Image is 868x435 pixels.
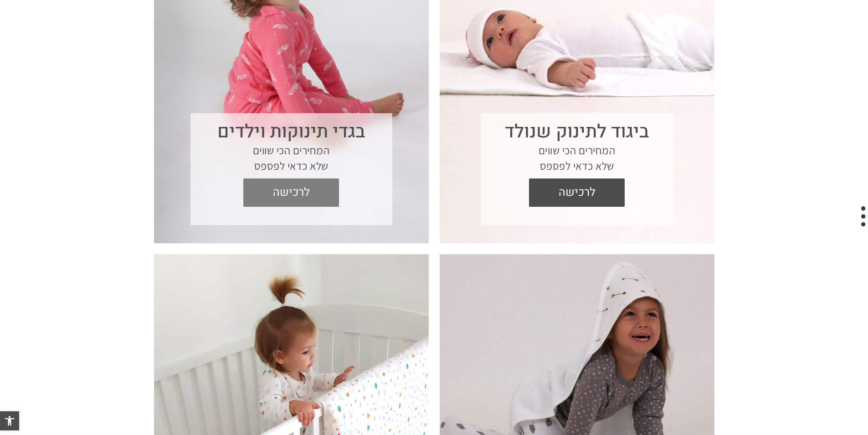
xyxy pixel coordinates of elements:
[209,143,374,173] p: המחירים הכי שווים שלא כדאי לפספס
[536,178,618,207] span: לרכישה
[250,178,332,207] span: לרכישה
[499,121,655,143] h3: ביגוד לתינוק שנולד
[499,143,655,173] p: המחירים הכי שווים שלא כדאי לפספס
[529,178,625,207] a: לרכישה
[243,178,339,207] a: לרכישה
[209,121,374,143] h3: בגדי תינוקות וילדים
